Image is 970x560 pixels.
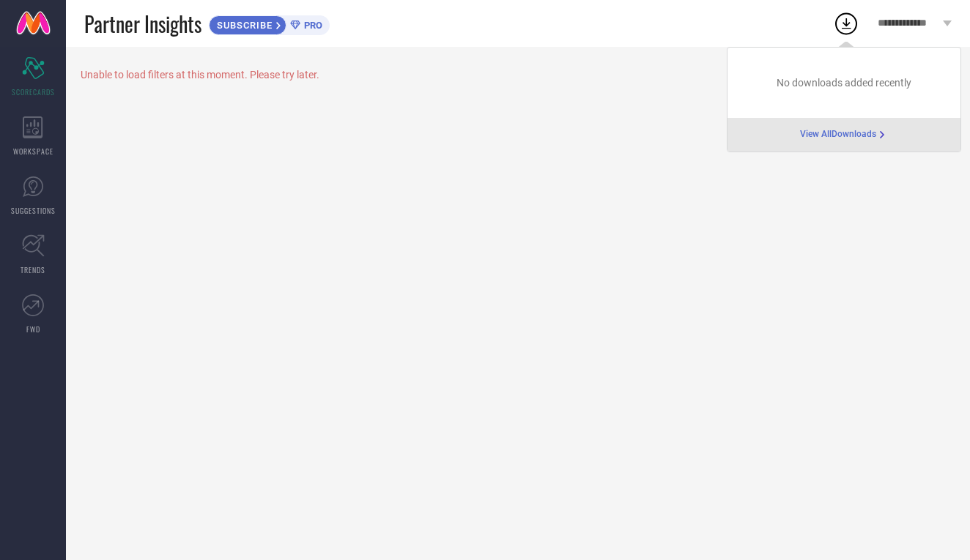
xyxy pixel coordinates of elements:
a: SUBSCRIBEPRO [209,12,330,35]
div: Open download page [800,129,888,141]
span: View All Downloads [800,129,876,141]
a: View AllDownloads [800,129,888,141]
span: PRO [300,20,322,31]
span: TRENDS [21,264,45,275]
div: Open download list [833,10,859,37]
span: SUGGESTIONS [11,205,56,216]
span: FWD [26,324,40,335]
span: WORKSPACE [13,146,53,157]
span: SCORECARDS [12,86,55,97]
div: Unable to load filters at this moment. Please try later. [81,69,955,81]
span: Partner Insights [84,9,201,39]
span: No downloads added recently [777,77,911,89]
span: SUBSCRIBE [210,20,276,31]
